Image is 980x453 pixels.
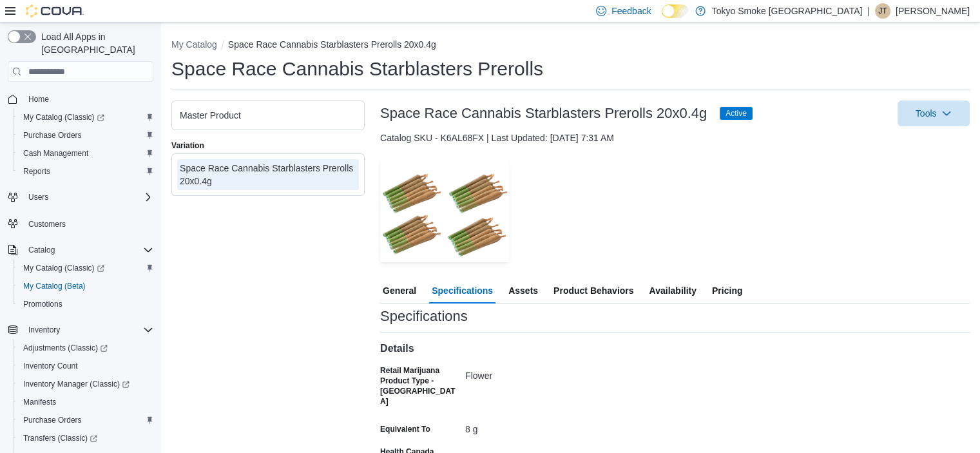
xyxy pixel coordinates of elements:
[3,214,159,233] button: Customers
[3,90,159,108] button: Home
[23,189,153,205] span: Users
[23,166,50,177] span: Reports
[28,325,60,335] span: Inventory
[18,164,55,179] a: Reports
[875,3,890,19] div: Julie Thorkelson
[380,365,460,407] label: Retail Marijuana Product Type - [GEOGRAPHIC_DATA]
[18,340,113,356] a: Adjustments (Classic)
[23,281,86,291] span: My Catalog (Beta)
[23,242,153,258] span: Catalog
[13,339,159,357] a: Adjustments (Classic)
[662,5,689,18] input: Dark Mode
[18,412,153,428] span: Purchase Orders
[465,365,638,381] div: Flower
[18,128,87,143] a: Purchase Orders
[23,397,56,407] span: Manifests
[18,430,102,446] a: Transfers (Classic)
[13,393,159,411] button: Manifests
[18,376,135,392] a: Inventory Manager (Classic)
[18,394,61,410] a: Manifests
[180,162,356,188] div: Space Race Cannabis Starblasters Prerolls 20x0.4g
[228,39,436,50] button: Space Race Cannabis Starblasters Prerolls 20x0.4g
[465,419,638,434] div: 8 g
[28,219,66,229] span: Customers
[23,379,130,389] span: Inventory Manager (Classic)
[13,411,159,429] button: Purchase Orders
[23,130,82,140] span: Purchase Orders
[23,263,104,273] span: My Catalog (Classic)
[13,295,159,313] button: Promotions
[171,56,543,82] h1: Space Race Cannabis Starblasters Prerolls
[712,278,742,304] span: Pricing
[380,309,468,324] h3: Specifications
[878,3,887,19] span: JT
[898,101,970,126] button: Tools
[23,361,78,371] span: Inventory Count
[3,188,159,206] button: Users
[13,108,159,126] a: My Catalog (Classic)
[23,215,153,231] span: Customers
[611,5,651,17] span: Feedback
[171,39,217,50] button: My Catalog
[712,3,863,19] p: Tokyo Smoke [GEOGRAPHIC_DATA]
[380,424,430,434] label: Equivalent To
[23,189,53,205] button: Users
[725,108,747,119] span: Active
[18,340,153,356] span: Adjustments (Classic)
[18,296,68,312] a: Promotions
[171,38,970,53] nav: An example of EuiBreadcrumbs
[23,242,60,258] button: Catalog
[23,91,153,107] span: Home
[867,3,870,19] p: |
[18,110,110,125] a: My Catalog (Classic)
[508,278,538,304] span: Assets
[896,3,970,19] p: [PERSON_NAME]
[649,278,696,304] span: Availability
[13,277,159,295] button: My Catalog (Beta)
[18,430,153,446] span: Transfers (Classic)
[28,245,55,255] span: Catalog
[3,241,159,259] button: Catalog
[13,429,159,447] a: Transfers (Classic)
[23,343,108,353] span: Adjustments (Classic)
[380,131,970,144] div: Catalog SKU - K6AL68FX | Last Updated: [DATE] 7:31 AM
[380,343,970,354] h4: Details
[23,433,97,443] span: Transfers (Classic)
[23,415,82,425] span: Purchase Orders
[18,278,91,294] a: My Catalog (Beta)
[36,30,153,56] span: Load All Apps in [GEOGRAPHIC_DATA]
[18,146,153,161] span: Cash Management
[380,160,509,262] img: Image for Space Race Cannabis Starblasters Prerolls 20x0.4g
[18,146,93,161] a: Cash Management
[18,260,153,276] span: My Catalog (Classic)
[18,412,87,428] a: Purchase Orders
[380,106,707,121] h3: Space Race Cannabis Starblasters Prerolls 20x0.4g
[383,278,416,304] span: General
[720,107,753,120] span: Active
[13,162,159,180] button: Reports
[26,5,84,17] img: Cova
[23,112,104,122] span: My Catalog (Classic)
[13,357,159,375] button: Inventory Count
[18,110,153,125] span: My Catalog (Classic)
[18,260,110,276] a: My Catalog (Classic)
[553,278,633,304] span: Product Behaviors
[18,358,153,374] span: Inventory Count
[23,322,65,338] button: Inventory
[13,144,159,162] button: Cash Management
[171,140,204,151] label: Variation
[28,94,49,104] span: Home
[18,376,153,392] span: Inventory Manager (Classic)
[13,126,159,144] button: Purchase Orders
[432,278,493,304] span: Specifications
[916,107,937,120] span: Tools
[180,109,356,122] div: Master Product
[18,164,153,179] span: Reports
[13,259,159,277] a: My Catalog (Classic)
[18,296,153,312] span: Promotions
[3,321,159,339] button: Inventory
[23,322,153,338] span: Inventory
[18,128,153,143] span: Purchase Orders
[23,217,71,232] a: Customers
[23,148,88,159] span: Cash Management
